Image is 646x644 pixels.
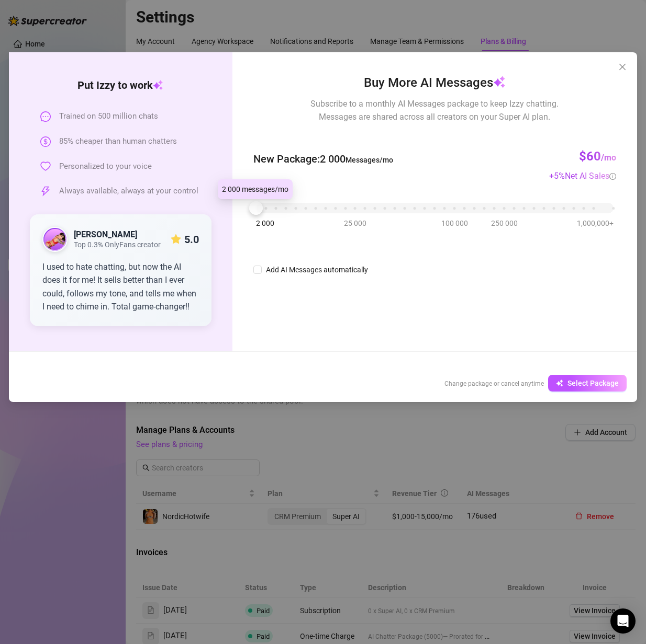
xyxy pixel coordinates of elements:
div: 2 000 messages/mo [218,179,293,199]
button: Close [614,59,631,75]
span: star [171,234,181,245]
span: 25 000 [344,217,366,229]
span: Change package or cancel anytime [444,380,544,387]
span: /mo [601,153,616,163]
img: public [43,228,66,251]
span: 85% cheaper than human chatters [59,135,177,148]
h3: $60 [579,148,616,165]
span: New Package : 2 000 [253,151,393,167]
span: close [618,63,627,71]
div: Net AI Sales [565,169,616,182]
span: Top 0.3% OnlyFans creator [74,240,161,249]
span: + 5 % [549,171,616,181]
strong: 5.0 [184,233,199,246]
strong: [PERSON_NAME] [74,229,137,239]
span: 2 000 [256,217,274,229]
span: Messages/mo [346,156,393,164]
span: 1,000,000+ [577,217,614,229]
span: message [40,111,51,122]
span: Always available, always at your control [59,185,198,198]
span: thunderbolt [40,186,51,197]
span: 100 000 [441,217,468,229]
span: Personalized to your voice [59,160,152,173]
span: Select Package [567,379,619,387]
span: dollar [40,136,51,147]
span: Trained on 500 million chats [59,110,158,123]
div: Open Intercom Messenger [610,608,636,634]
span: heart [40,161,51,171]
span: info-circle [609,173,616,180]
span: Buy More AI Messages [364,73,506,93]
div: I used to hate chatting, but now the AI does it for me! It sells better than I ever could, follow... [42,260,199,314]
strong: Put Izzy to work [77,79,163,91]
span: Subscribe to a monthly AI Messages package to keep Izzy chatting. Messages are shared across all ... [310,97,559,123]
button: Select Package [548,375,627,392]
span: Close [614,63,631,71]
div: Add AI Messages automatically [266,264,368,275]
span: 250 000 [491,217,518,229]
